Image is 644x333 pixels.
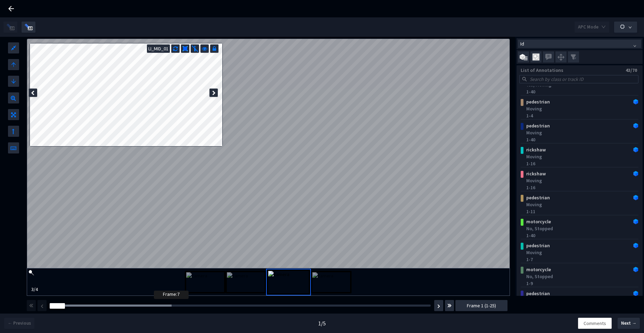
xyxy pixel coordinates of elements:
img: Annotation [633,171,638,176]
div: motorcycle [523,266,616,273]
div: Moving [526,129,636,136]
button: Frame 1 (1-25) [455,300,507,311]
img: Annotation [633,147,638,152]
img: Annotation [633,291,638,296]
div: Moving [526,201,636,208]
div: 1-4 [526,112,636,119]
img: Annotation [633,123,638,128]
img: camera [186,272,224,292]
div: List of Annotations [521,67,563,74]
input: Search by class or track ID [528,75,636,83]
button: Next → [618,318,640,329]
div: No, Stopped [526,225,636,232]
span: Next → [621,320,636,327]
span: Comments [584,319,606,327]
div: pedestrian [523,194,616,201]
div: Moving [526,105,636,112]
img: Annotation [633,195,638,200]
div: 1-16 [526,160,636,167]
img: Annotation [633,267,638,272]
img: svg+xml;base64,PHN2ZyB3aWR0aD0iMTYiIGhlaWdodD0iMTYiIHZpZXdCb3g9IjAgMCAxNiAxNiIgZmlsbD0ibm9uZSIgeG... [182,46,188,51]
div: Moving [526,153,636,160]
div: 1-9 [526,280,636,287]
img: svg+xml;base64,PHN2ZyB3aWR0aD0iMjMiIGhlaWdodD0iMTkiIHZpZXdCb3g9IjAgMCAyMyAxOSIgZmlsbD0ibm9uZSIgeG... [520,54,528,60]
div: pedestrian [523,290,616,297]
div: 1-40 [526,136,636,143]
div: 1-11 [526,208,636,215]
div: 1-7 [526,256,636,263]
div: LI_MID_01 [147,44,170,53]
div: rickshaw [523,146,616,153]
span: Id [520,40,639,48]
img: camera [312,272,350,292]
div: rickshaw [523,170,616,177]
img: Annotation [633,99,638,105]
button: down [614,22,637,33]
img: svg+xml;base64,PHN2ZyB3aWR0aD0iMjAiIGhlaWdodD0iMjAiIHZpZXdCb3g9IjAgMCAyMCAyMCIgZmlsbD0ibm9uZSIgeG... [191,45,198,52]
span: down [628,26,632,29]
div: No, Stopped [526,273,636,280]
div: pedestrian [523,242,616,249]
img: svg+xml;base64,PHN2ZyB4bWxucz0iaHR0cDovL3d3dy53My5vcmcvMjAwMC9zdmciIHdpZHRoPSIxNiIgaGVpZ2h0PSIxNi... [571,54,576,60]
div: Frame : 7 [154,291,189,299]
img: Annotation [633,219,638,224]
img: svg+xml;base64,PHN2ZyB3aWR0aD0iMjAiIGhlaWdodD0iMjEiIHZpZXdCb3g9IjAgMCAyMCAyMSIgZmlsbD0ibm9uZSIgeG... [532,53,539,61]
div: 1 / 5 [318,319,326,327]
img: camera [227,272,265,292]
div: motorcycle [523,218,616,225]
div: 43/70 [626,67,637,74]
button: Comments [578,318,612,329]
span: Frame 1 (1-25) [467,302,496,309]
img: svg+xml;base64,PHN2ZyBhcmlhLWhpZGRlbj0idHJ1ZSIgZm9jdXNhYmxlPSJmYWxzZSIgZGF0YS1wcmVmaXg9ImZhcyIgZG... [437,304,440,308]
img: svg+xml;base64,PHN2ZyB3aWR0aD0iMjQiIGhlaWdodD0iMjQiIHZpZXdCb3g9IjAgMCAyNCAyNCIgZmlsbD0ibm9uZSIgeG... [544,53,553,61]
span: search [522,77,527,82]
img: camera [268,271,309,293]
div: 1-16 [526,184,636,191]
div: 1-40 [526,232,636,239]
div: pedestrian [523,122,616,129]
div: 1-40 [526,88,636,95]
img: svg+xml;base64,PHN2ZyBhcmlhLWhpZGRlbj0idHJ1ZSIgZm9jdXNhYmxlPSJmYWxzZSIgZGF0YS1wcmVmaXg9ImZhcyIgZG... [447,301,452,310]
div: Moving [526,249,636,256]
img: svg+xml;base64,PHN2ZyB3aWR0aD0iMjQiIGhlaWdodD0iMjUiIHZpZXdCb3g9IjAgMCAyNCAyNSIgZmlsbD0ibm9uZSIgeG... [557,53,565,61]
div: pedestrian [523,98,616,105]
div: Moving [526,177,636,184]
button: APC Modedown [575,22,609,33]
img: Annotation [633,243,638,248]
